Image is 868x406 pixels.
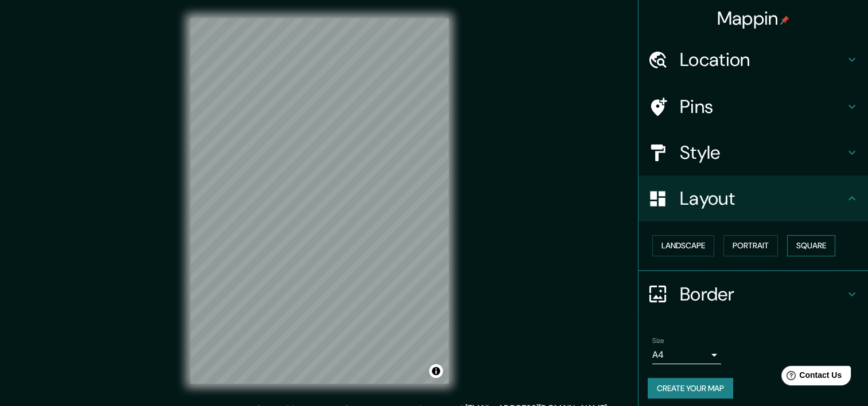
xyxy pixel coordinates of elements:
div: Layout [639,175,868,221]
div: Border [639,271,868,317]
button: Landscape [652,235,714,256]
button: Square [787,235,835,256]
h4: Border [680,283,845,306]
div: Style [639,130,868,175]
h4: Style [680,141,845,164]
canvas: Map [190,18,449,384]
h4: Layout [680,187,845,210]
label: Size [652,335,664,345]
h4: Location [680,48,845,71]
h4: Mappin [717,7,790,30]
button: Toggle attribution [429,364,443,378]
div: Pins [639,84,868,130]
h4: Pins [680,95,845,118]
button: Portrait [723,235,778,256]
img: pin-icon.png [780,15,789,25]
iframe: Help widget launcher [766,361,855,393]
div: Location [639,37,868,83]
div: A4 [652,346,721,364]
button: Create your map [648,378,733,399]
